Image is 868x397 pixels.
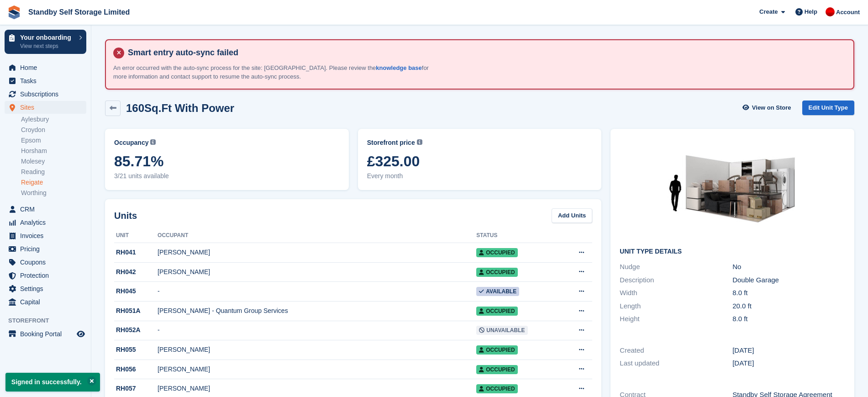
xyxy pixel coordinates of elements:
[113,64,433,81] p: An error occurred with the auto-sync process for the site: [GEOGRAPHIC_DATA]. Please review the f...
[476,248,517,257] span: Occupied
[25,5,133,20] a: Standby Self Storage Limited
[476,365,517,374] span: Occupied
[20,282,75,295] span: Settings
[620,358,732,369] div: Last updated
[21,168,86,176] a: Reading
[124,48,846,58] h4: Smart entry auto-sync failed
[20,296,75,308] span: Capital
[21,136,86,145] a: Epsom
[7,5,21,19] img: stora-icon-8386f47178a22dfd0bd8f6a31ec36ba5ce8667c1dd55bd0f319d3a0aa187defe.svg
[732,314,845,324] div: 8.0 ft
[620,248,845,255] h2: Unit Type details
[5,229,86,242] a: menu
[114,138,148,148] span: Occupancy
[836,8,860,17] span: Account
[114,248,158,257] div: RH041
[158,282,476,302] td: -
[5,74,86,87] a: menu
[21,189,86,197] a: Worthing
[5,373,100,392] p: Signed in successfully.
[732,358,845,369] div: [DATE]
[158,321,476,340] td: -
[158,345,476,355] div: [PERSON_NAME]
[114,365,158,374] div: RH056
[759,7,778,16] span: Create
[158,365,476,374] div: [PERSON_NAME]
[476,287,519,296] span: Available
[114,384,158,393] div: RH057
[20,88,75,101] span: Subscriptions
[476,268,517,277] span: Occupied
[114,325,158,335] div: RH052A
[5,88,86,101] a: menu
[20,243,75,255] span: Pricing
[732,288,845,298] div: 8.0 ft
[5,216,86,229] a: menu
[158,228,476,243] th: Occupant
[158,306,476,316] div: [PERSON_NAME] - Quantum Group Services
[476,384,517,393] span: Occupied
[114,153,340,169] span: 85.71%
[732,301,845,312] div: 20.0 ft
[5,328,86,340] a: menu
[732,345,845,356] div: [DATE]
[476,307,517,316] span: Occupied
[114,306,158,316] div: RH051A
[20,328,75,340] span: Booking Portal
[5,296,86,308] a: menu
[5,256,86,269] a: menu
[620,345,732,356] div: Created
[476,326,527,335] span: Unavailable
[5,243,86,255] a: menu
[114,209,137,222] h2: Units
[5,282,86,295] a: menu
[476,228,561,243] th: Status
[158,248,476,257] div: [PERSON_NAME]
[75,328,86,339] a: Preview store
[20,229,75,242] span: Invoices
[20,34,74,41] p: Your onboarding
[114,286,158,296] div: RH045
[126,102,234,114] h2: 160Sq.Ft With Power
[620,288,732,298] div: Width
[21,147,86,155] a: Horsham
[8,316,91,325] span: Storefront
[5,269,86,282] a: menu
[20,203,75,216] span: CRM
[752,103,791,112] span: View on Store
[732,275,845,286] div: Double Garage
[367,138,415,148] span: Storefront price
[20,269,75,282] span: Protection
[158,384,476,393] div: [PERSON_NAME]
[114,267,158,277] div: RH042
[552,208,592,223] a: Add Units
[476,345,517,355] span: Occupied
[150,139,156,145] img: icon-info-grey-7440780725fd019a000dd9b08b2336e03edf1995a4989e88bcd33f0948082b44.svg
[620,275,732,286] div: Description
[114,228,158,243] th: Unit
[21,115,86,124] a: Aylesbury
[21,157,86,166] a: Molesey
[620,262,732,272] div: Nudge
[5,61,86,74] a: menu
[367,171,593,181] span: Every month
[805,7,817,16] span: Help
[5,203,86,216] a: menu
[158,267,476,277] div: [PERSON_NAME]
[417,139,422,145] img: icon-info-grey-7440780725fd019a000dd9b08b2336e03edf1995a4989e88bcd33f0948082b44.svg
[742,101,795,116] a: View on Store
[20,216,75,229] span: Analytics
[20,101,75,114] span: Sites
[732,262,845,272] div: No
[20,61,75,74] span: Home
[367,153,593,169] span: £325.00
[20,42,74,50] p: View next steps
[114,345,158,355] div: RH055
[5,101,86,114] a: menu
[802,101,854,116] a: Edit Unit Type
[21,126,86,134] a: Croydon
[376,64,421,71] a: knowledge base
[5,30,86,54] a: Your onboarding View next steps
[20,74,75,87] span: Tasks
[620,301,732,312] div: Length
